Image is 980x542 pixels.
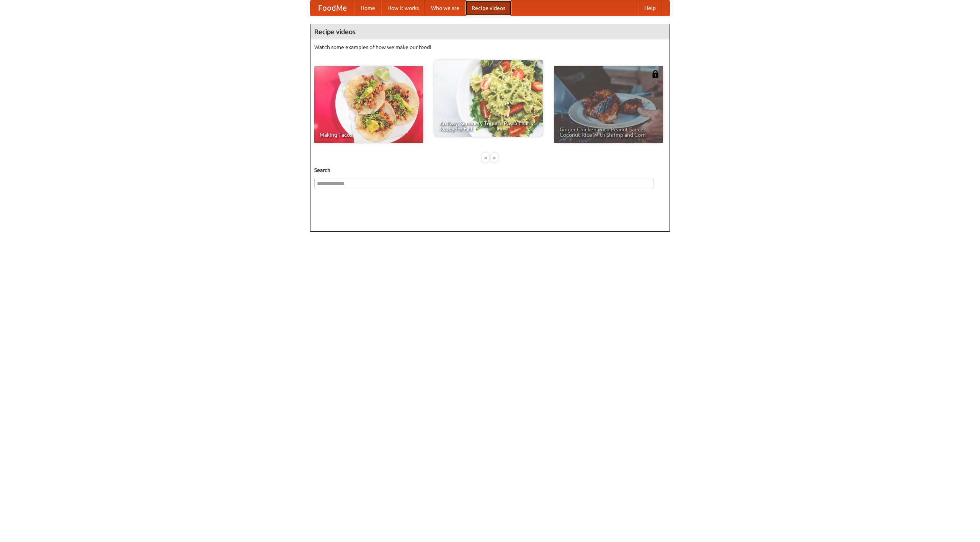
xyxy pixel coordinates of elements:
a: How it works [381,0,425,16]
a: Recipe videos [465,0,511,16]
img: 483408.png [652,70,659,78]
h5: Search [314,166,666,174]
div: « [482,153,489,162]
h4: Recipe videos [310,24,670,39]
a: Who we are [425,0,465,16]
a: An Easy, Summery Tomato Pasta That's Ready for Fall [434,60,543,137]
div: » [491,153,498,162]
a: FoodMe [310,0,354,16]
span: Making Tacos [320,132,418,138]
a: Home [354,0,381,16]
a: Making Tacos [314,66,423,143]
span: An Easy, Summery Tomato Pasta That's Ready for Fall [439,121,537,131]
p: Watch some examples of how we make our food! [314,43,666,51]
a: Help [638,0,662,16]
